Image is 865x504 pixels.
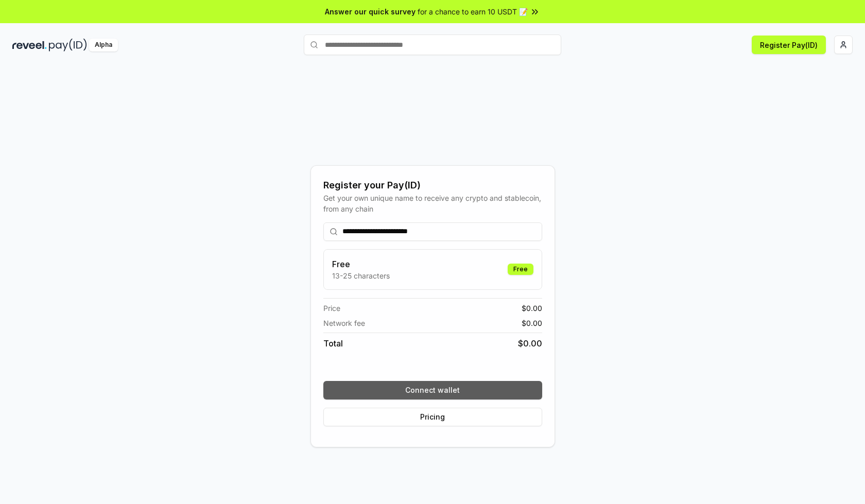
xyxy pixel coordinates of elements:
div: Get your own unique name to receive any crypto and stablecoin, from any chain [323,193,542,214]
div: Alpha [89,39,118,51]
span: Total [323,337,343,350]
img: pay_id [49,39,87,51]
span: Price [323,303,340,314]
p: 13-25 characters [332,270,390,281]
span: for a chance to earn 10 USDT 📝 [418,6,528,17]
button: Register Pay(ID) [752,36,826,54]
span: Answer our quick survey [325,6,416,17]
span: Network fee [323,318,365,328]
button: Connect wallet [323,381,542,399]
span: $ 0.00 [522,303,542,314]
img: reveel_dark [12,39,47,51]
span: $ 0.00 [518,337,542,350]
div: Free [508,264,533,275]
button: Pricing [323,408,542,426]
span: $ 0.00 [522,318,542,328]
div: Register your Pay(ID) [323,178,542,193]
h3: Free [332,258,390,270]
